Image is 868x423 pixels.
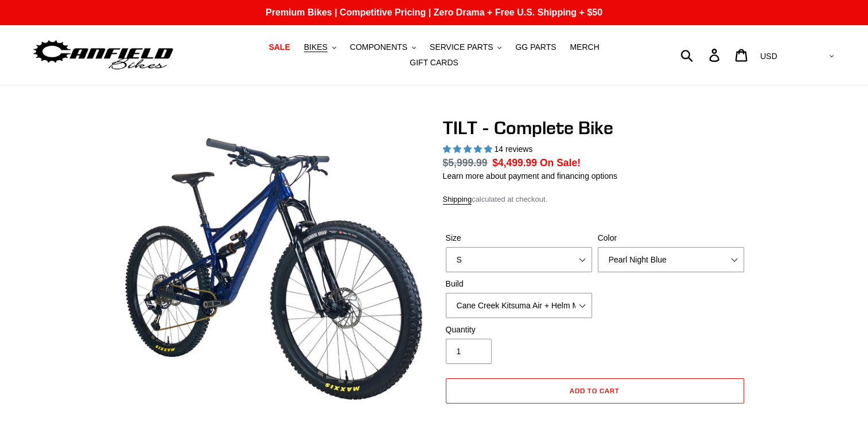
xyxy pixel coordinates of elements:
label: Size [446,232,592,244]
a: SALE [263,40,295,55]
span: GG PARTS [515,42,556,52]
span: $4,499.99 [492,157,537,169]
a: Learn more about payment and financing options [443,171,617,181]
label: Color [598,232,744,244]
span: GIFT CARDS [410,58,458,68]
a: MERCH [564,40,605,55]
span: SERVICE PARTS [430,42,493,52]
span: SALE [268,42,290,52]
button: COMPONENTS [344,40,422,55]
button: Add to cart [446,378,744,404]
img: Canfield Bikes [32,37,175,73]
button: SERVICE PARTS [424,40,507,55]
a: GG PARTS [509,40,562,55]
div: calculated at checkout. [443,194,747,205]
span: BIKES [304,42,328,52]
s: $5,999.99 [443,157,488,169]
span: COMPONENTS [350,42,407,52]
span: 14 reviews [494,144,532,154]
input: Search [687,42,716,68]
span: MERCH [570,42,599,52]
a: GIFT CARDS [404,55,464,70]
a: Shipping [443,195,472,205]
span: On Sale! [540,155,581,170]
label: Build [446,278,592,290]
span: 5.00 stars [443,144,495,154]
h1: TILT - Complete Bike [443,117,747,139]
button: BIKES [298,40,342,55]
img: TILT - Complete Bike [124,119,423,418]
span: Add to cart [570,386,620,395]
label: Quantity [446,324,592,336]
